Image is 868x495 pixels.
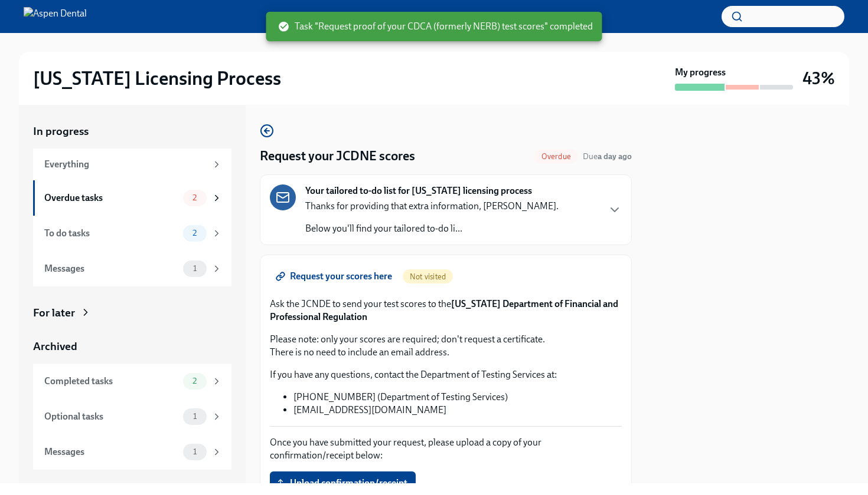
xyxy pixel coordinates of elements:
[305,184,532,197] strong: Your tailored to-do list for [US_STATE] licensing process
[802,68,835,89] h3: 43%
[33,251,231,286] a: Messages1
[33,124,231,139] a: In progress
[44,410,178,423] div: Optional tasks
[278,477,407,489] span: Upload confirmation/receipt
[44,445,178,458] div: Messages
[33,305,231,321] a: For later
[33,67,281,90] h2: [US_STATE] Licensing Process
[675,66,726,79] strong: My progress
[598,151,632,161] strong: a day ago
[33,305,75,321] div: For later
[33,180,231,216] a: Overdue tasks2
[293,404,622,417] li: [EMAIL_ADDRESS][DOMAIN_NAME]
[24,7,87,26] img: Aspen Dental
[278,270,392,282] span: Request your scores here
[185,229,204,237] span: 2
[293,391,622,404] li: [PHONE_NUMBER] (Department of Testing Services)
[44,192,178,204] div: Overdue tasks
[33,148,231,180] a: Everything
[583,151,632,162] span: October 4th, 2025 10:00
[33,364,231,399] a: Completed tasks2
[186,447,204,456] span: 1
[403,272,453,281] span: Not visited
[44,375,178,388] div: Completed tasks
[305,200,559,213] p: Thanks for providing that extra information, [PERSON_NAME].
[186,264,204,273] span: 1
[270,436,622,462] p: Once you have submitted your request, please upload a copy of your confirmation/receipt below:
[270,298,622,324] p: Ask the JCNDE to send your test scores to the
[186,412,204,421] span: 1
[44,158,207,171] div: Everything
[270,333,622,359] p: Please note: only your scores are required; don't request a certificate. There is no need to incl...
[583,151,632,161] span: Due
[305,222,559,235] p: Below you'll find your tailored to-do li...
[33,339,231,354] a: Archived
[185,193,204,202] span: 2
[534,152,578,161] span: Overdue
[278,20,593,33] span: Task "Request proof of your CDCA (formerly NERB) test scores" completed
[270,368,622,381] p: If you have any questions, contact the Department of Testing Services at:
[33,399,231,434] a: Optional tasks1
[33,216,231,251] a: To do tasks2
[270,471,416,495] label: Upload confirmation/receipt
[270,265,400,288] a: Request your scores here
[185,377,204,385] span: 2
[44,262,178,275] div: Messages
[33,434,231,470] a: Messages1
[44,227,178,240] div: To do tasks
[260,147,415,165] h4: Request your JCDNE scores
